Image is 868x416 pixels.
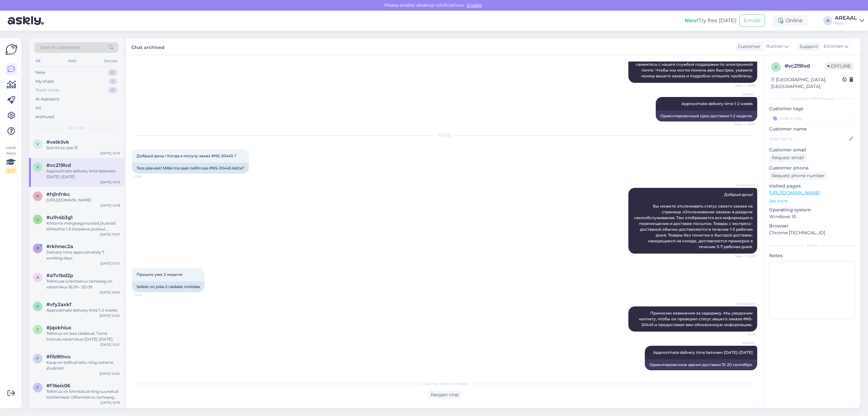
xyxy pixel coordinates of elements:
div: [DATE] 14:19 [100,180,120,185]
div: [DATE] 10:19 [100,400,120,405]
div: Archived [35,114,54,120]
span: Offline [825,63,853,70]
span: 14:19 [731,371,755,375]
span: Прошло уже 2 недели [137,272,182,277]
div: [DATE] 14:19 [100,151,120,156]
span: Approximate delivery time 1-2 weeks [682,101,753,106]
div: Size 04 to size 15 [46,145,120,151]
span: f [36,356,39,361]
span: Seen ✓ 19:44 [731,122,755,127]
span: h [36,194,39,198]
span: Добрый день ! Когда я получу заказ #NS-20445 ? [137,153,236,158]
span: Enable [465,2,484,8]
span: AREAAL [731,341,755,345]
span: #f16eix06 [46,383,70,389]
div: A [823,16,832,25]
span: All chats [68,125,85,131]
span: 13:26 [134,293,158,297]
button: Emails [739,15,765,27]
span: u [36,217,39,222]
span: v [36,141,39,146]
div: # vc219lvd [785,62,825,70]
div: [DATE] 10:34 [100,313,120,318]
div: [DATE] 13:09 [100,290,120,295]
span: #vfy2axkf [46,302,72,307]
div: Sellest on juba 2 nädalat möödas [132,281,205,292]
div: 0 [108,69,117,76]
div: 1 [109,78,117,85]
div: Team chats [35,87,59,93]
span: v [775,64,777,69]
span: Approximate delivery time between [DATE]-[DATE] [653,350,753,355]
span: #rkhnec2a [46,244,73,249]
div: [DATE] 13:10 [100,261,120,266]
img: Askly Logo [5,44,17,56]
span: #fib9thvu [46,354,71,360]
span: 13:26 [731,332,755,337]
div: Approximate delivery time between [DATE]-[DATE] [46,168,120,180]
div: Request email [769,153,806,162]
span: Chat has been archived [422,381,467,387]
span: v [36,165,39,169]
div: 2 / 3 [5,168,17,174]
input: Add a tag [769,113,855,123]
span: #jqokhiux [46,325,72,331]
div: Tellimuse orienteeruv tarneaeg on vahemikus 16.09 - 20.09 [46,278,120,290]
p: Notes [769,252,855,259]
span: #u1h4b3g1 [46,215,73,220]
p: See more ... [769,198,855,204]
span: a [36,275,39,280]
div: 0 [108,87,117,93]
div: Kaup on tellitud lattu ning ootame jõudmist [46,360,120,371]
span: #vstkiivk [46,139,69,145]
div: Delivery time approximately 7 working days [46,249,120,261]
div: [DATE] 13:37 [100,232,120,237]
div: My chats [35,78,54,85]
div: [GEOGRAPHIC_DATA], [GEOGRAPHIC_DATA] [771,76,842,90]
span: Search customers [40,44,81,51]
div: AREAAL [835,15,857,21]
span: Russian [766,43,783,50]
div: Ориентировочный срок доставки 1-2 недели. [656,111,757,121]
div: Request phone number [769,171,827,180]
div: Support [797,43,818,50]
span: 13:26 [134,174,158,179]
span: Estonian [824,43,843,50]
p: Customer name [769,126,855,132]
span: Приносим извинения за задержку. Мы уведомим коллегу, чтобы он проверил статус вашего заказа #NS-2... [639,311,754,327]
p: Customer phone [769,165,855,171]
p: Customer tags [769,105,855,112]
div: Ориентировочное время доставки 15-20 сентября. [645,359,757,370]
div: Socials [103,57,119,65]
span: v [36,304,39,309]
span: Seen ✓ 18:38 [731,83,755,88]
span: Seen ✓ 13:26 [731,254,755,259]
div: Web [67,57,78,65]
span: Приносим извинения за неудобства. Если на странице отслеживания заказа нет информации, пожалуйста... [636,50,754,78]
span: #a7v1bd2p [46,273,73,278]
p: Operating system [769,207,855,213]
div: [DATE] 14:18 [100,203,120,208]
div: [URL][DOMAIN_NAME] [46,197,120,203]
div: Online [773,15,808,26]
div: Reopen chat [428,391,462,399]
p: Chrome [TECHNICAL_ID] [769,229,855,236]
div: Tellimus on kinnitatud ning suunatud töötlemisse. ORienteeruv tarneaeg vahemikus 15.09-19.09 [46,389,120,400]
input: Add name [769,135,848,142]
div: Extra [769,243,855,248]
div: Kiirtarne märgisega tooted jõuavad sihtkohta 1-5 tööpäeva jooksul. [PERSON_NAME] märgiseta laosol... [46,220,120,232]
div: Nish [835,21,857,26]
p: Browser [769,223,855,229]
div: All [34,57,42,65]
span: j [37,327,39,332]
span: AI Assistant [731,183,755,188]
div: [DATE] 10:20 [100,371,120,376]
div: All [35,105,41,111]
span: AREAAL [731,92,755,97]
a: [URL][DOMAIN_NAME] [769,190,820,196]
div: AI Assistant [35,96,59,102]
span: f [36,385,39,390]
p: Visited pages [769,183,855,189]
div: Try free [DATE]: [685,17,737,24]
span: #hjlnfnkc [46,191,70,197]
